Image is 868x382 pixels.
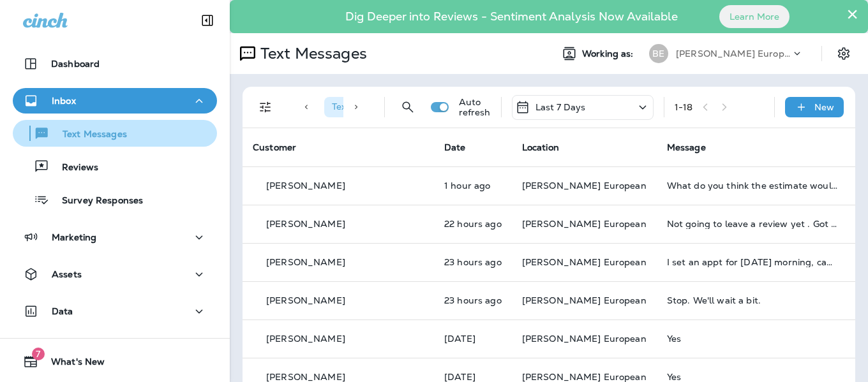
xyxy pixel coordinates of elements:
[52,306,73,316] p: Data
[459,97,491,117] p: Auto refresh
[266,372,345,382] p: [PERSON_NAME]
[190,8,225,33] button: Collapse Sidebar
[13,153,217,180] button: Reviews
[444,372,502,382] p: Sep 24, 2025 11:18 AM
[846,4,858,24] button: Close
[32,348,45,360] span: 7
[522,256,647,268] span: [PERSON_NAME] European
[13,51,217,77] button: Dashboard
[266,180,345,191] p: [PERSON_NAME]
[444,219,502,229] p: Sep 25, 2025 02:14 PM
[444,295,502,305] p: Sep 25, 2025 01:19 PM
[832,42,855,65] button: Settings
[324,97,454,117] div: Text Direction:Incoming
[667,257,838,267] div: I set an appt for tomorrow morning, can I still keep that appointment?
[522,295,647,306] span: [PERSON_NAME] European
[719,5,789,28] button: Learn More
[667,334,838,344] div: Yes
[50,129,127,141] p: Text Messages
[49,195,143,207] p: Survey Responses
[13,349,217,374] button: 7What's New
[667,295,838,305] div: Stop. We'll wait a bit.
[667,142,706,153] span: Message
[51,59,100,69] p: Dashboard
[667,372,838,382] div: Yes
[13,298,217,324] button: Data
[38,356,105,372] span: What's New
[13,186,217,213] button: Survey Responses
[535,102,586,112] p: Last 7 Days
[522,180,647,191] span: [PERSON_NAME] European
[667,219,838,229] div: Not going to leave a review yet . Got to bring car back tomorrow running worst then when it was d...
[675,102,693,112] div: 1 - 18
[522,218,647,230] span: [PERSON_NAME] European
[52,269,82,279] p: Assets
[444,257,502,267] p: Sep 25, 2025 01:24 PM
[308,15,715,18] p: Dig Deeper into Reviews - Sentiment Analysis Now Available
[582,48,636,59] span: Working as:
[52,96,76,106] p: Inbox
[49,162,98,174] p: Reviews
[522,333,647,344] span: [PERSON_NAME] European
[253,142,296,153] span: Customer
[667,180,838,191] div: What do you think the estimate would be for the last two repairs that need to be done?
[444,334,502,344] p: Sep 24, 2025 11:20 AM
[255,44,367,63] p: Text Messages
[266,295,345,305] p: [PERSON_NAME]
[13,261,217,287] button: Assets
[266,219,345,229] p: [PERSON_NAME]
[649,44,668,63] div: BE
[332,101,433,112] span: Text Direction : Incoming
[676,48,791,59] p: [PERSON_NAME] European Autoworks
[522,142,559,153] span: Location
[266,334,345,344] p: [PERSON_NAME]
[444,180,502,191] p: Sep 26, 2025 11:36 AM
[253,94,278,120] button: Filters
[395,94,421,120] button: Search Messages
[444,142,466,153] span: Date
[13,120,217,147] button: Text Messages
[814,102,834,112] p: New
[13,224,217,250] button: Marketing
[266,257,345,267] p: [PERSON_NAME]
[52,232,96,242] p: Marketing
[13,88,217,114] button: Inbox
